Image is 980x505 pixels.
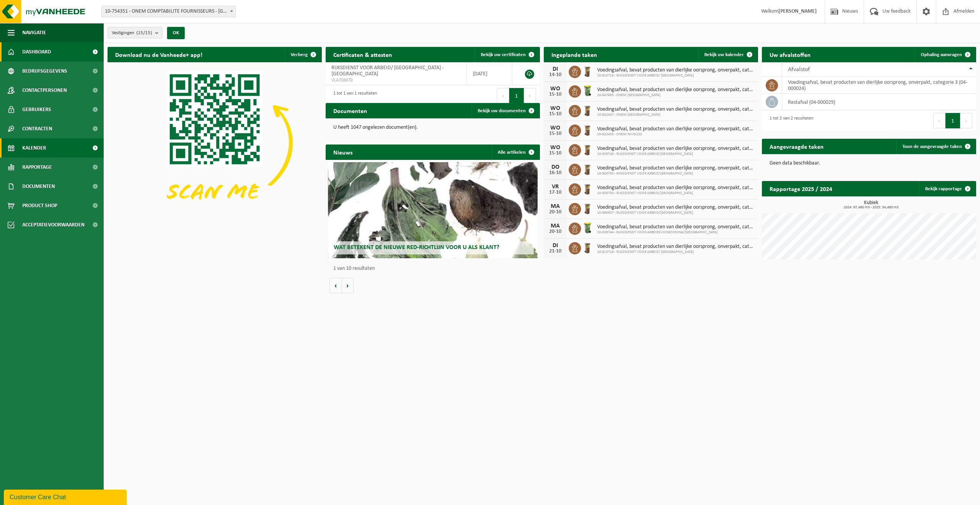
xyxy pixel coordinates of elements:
h2: Uw afvalstoffen [762,47,818,62]
span: Dashboard [22,42,51,61]
button: Previous [497,88,509,103]
a: Bekijk uw certificaten [475,47,539,62]
a: Bekijk uw documenten [472,103,539,118]
button: Volgende [342,278,354,293]
h2: Download nu de Vanheede+ app! [108,47,210,62]
div: DO [548,164,563,170]
img: WB-0140-HPE-GN-51 [581,84,594,97]
span: Voedingsafval, bevat producten van dierlijke oorsprong, onverpakt, categorie 3 [597,224,754,230]
img: WB-0140-HPE-BN-01 [581,104,594,117]
button: Verberg [285,47,321,62]
span: Contactpersonen [22,81,67,100]
div: 1 tot 2 van 2 resultaten [766,112,813,129]
button: Next [524,88,536,103]
span: 10-847865 - ONEM [GEOGRAPHIC_DATA] [597,93,754,98]
span: 10-754351 - ONEM COMPTABILITE FOURNISSEURS - BRUXELLES [101,6,236,17]
span: Voedingsafval, bevat producten van dierlijke oorsprong, onverpakt, categorie 3 [597,204,754,211]
div: MA [548,223,563,229]
span: 10-929744 - RIJKSDIENST VOOR ARBEIDSVOORZIENING/[GEOGRAPHIC_DATA] [597,230,754,235]
div: WO [548,105,563,111]
span: Bekijk uw kalender [704,52,744,57]
div: DI [548,66,563,72]
div: VR [548,184,563,190]
div: WO [548,145,563,151]
div: 14-10 [548,72,563,78]
a: Bekijk uw kalender [698,47,757,62]
span: 10-813718 - RIJKSDIENST VOOR ARBEID/ [GEOGRAPHIC_DATA] [597,250,754,254]
span: Acceptatievoorwaarden [22,215,84,234]
h3: Kubiek [766,200,976,209]
img: WB-0140-HPE-BN-01 [581,182,594,195]
span: Contracten [22,119,52,138]
div: 15-10 [548,151,563,156]
img: WB-0140-HPE-BN-01 [581,241,594,254]
a: Alle artikelen [492,145,539,160]
span: 10-813718 - RIJKSDIENST VOOR ARBEID/ [GEOGRAPHIC_DATA] [597,73,754,78]
a: Wat betekent de nieuwe RED-richtlijn voor u als klant? [328,162,538,258]
h2: Ingeplande taken [544,47,605,62]
span: 10-929754 - RIJKSDIENST VOOR ARBEID/[GEOGRAPHIC_DATA] [597,191,754,196]
h2: Rapportage 2025 / 2024 [762,181,840,196]
button: 1 [509,88,524,103]
span: Ophaling aanvragen [921,52,962,57]
span: Wat betekent de nieuwe RED-richtlijn voor u als klant? [334,244,499,251]
div: 15-10 [548,92,563,97]
div: 17-10 [548,190,563,195]
button: OK [167,27,185,39]
span: Bekijk uw certificaten [481,52,526,57]
span: Bedrijfsgegevens [22,61,67,81]
span: Documenten [22,177,55,196]
p: Geen data beschikbaar. [770,161,968,166]
td: [DATE] [467,62,512,85]
img: WB-0140-HPE-BN-01 [581,123,594,136]
iframe: chat widget [4,488,128,505]
td: restafval (04-000029) [782,94,976,110]
h2: Nieuws [326,145,360,159]
div: 15-10 [548,111,563,117]
span: Gebruikers [22,100,51,119]
span: Voedingsafval, bevat producten van dierlijke oorsprong, onverpakt, categorie 3 [597,126,754,132]
td: voedingsafval, bevat producten van dierlijke oorsprong, onverpakt, categorie 3 (04-000024) [782,77,976,94]
div: DI [548,243,563,249]
a: Ophaling aanvragen [915,47,975,62]
div: 20-10 [548,229,563,234]
span: Toon de aangevraagde taken [902,144,962,149]
span: VLA708870 [331,77,461,83]
span: Voedingsafval, bevat producten van dierlijke oorsprong, onverpakt, categorie 3 [597,106,754,113]
span: Verberg [291,52,308,57]
button: Previous [933,113,945,128]
h2: Certificaten & attesten [326,47,400,62]
button: Next [960,113,972,128]
strong: [PERSON_NAME] [778,8,817,14]
p: U heeft 1047 ongelezen document(en). [333,125,532,130]
span: 10-866507 - RIJKSDIENST VOOR ARBEID/[GEOGRAPHIC_DATA] [597,211,754,215]
div: 21-10 [548,249,563,254]
span: 10-822455 - ONEM NIVELLES [597,132,754,137]
span: Afvalstof [788,66,810,73]
p: 1 van 10 resultaten [333,266,536,271]
div: 20-10 [548,209,563,215]
div: MA [548,203,563,209]
span: Navigatie [22,23,46,42]
span: Voedingsafval, bevat producten van dierlijke oorsprong, onverpakt, categorie 3 [597,87,754,93]
img: Download de VHEPlus App [108,62,322,223]
button: 1 [945,113,960,128]
h2: Aangevraagde taken [762,139,831,154]
span: Rapportage [22,158,52,177]
span: Voedingsafval, bevat producten van dierlijke oorsprong, onverpakt, categorie 3 [597,67,754,73]
a: Bekijk rapportage [919,181,975,196]
span: RIJKSDIENST VOOR ARBEID/ [GEOGRAPHIC_DATA] - [GEOGRAPHIC_DATA] [331,65,444,77]
img: WB-0140-HPE-BN-01 [581,143,594,156]
span: Vestigingen [112,27,152,39]
button: Vestigingen(15/15) [108,27,162,38]
span: 10-929748 - RIJKSDIENST VOOR ARBEID/[GEOGRAPHIC_DATA] [597,152,754,156]
span: Voedingsafval, bevat producten van dierlijke oorsprong, onverpakt, categorie 3 [597,185,754,191]
img: WB-0140-HPE-GN-50 [581,221,594,234]
div: 16-10 [548,170,563,176]
a: Toon de aangevraagde taken [896,139,975,154]
div: 1 tot 1 van 1 resultaten [329,87,377,104]
span: 10-822447 - ONEM [GEOGRAPHIC_DATA] [597,113,754,117]
span: Voedingsafval, bevat producten van dierlijke oorsprong, onverpakt, categorie 3 [597,165,754,171]
img: WB-0140-HPE-BN-01 [581,65,594,78]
